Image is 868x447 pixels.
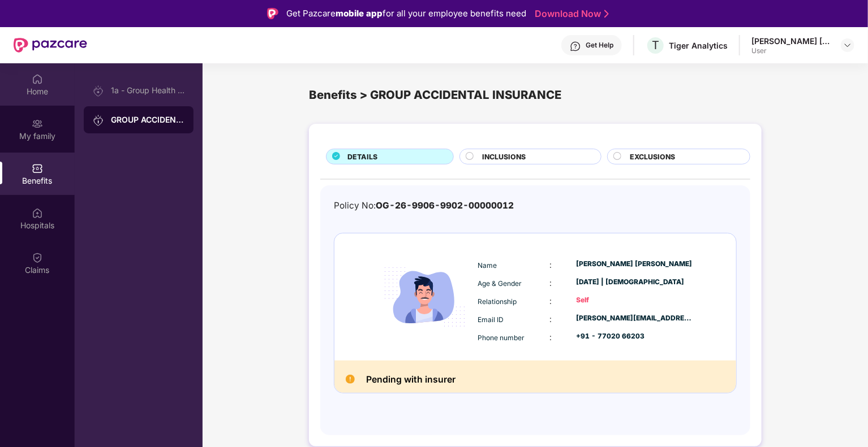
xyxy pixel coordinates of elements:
div: Get Pazcare for all your employee benefits need [286,7,526,20]
img: Stroke [604,8,609,20]
div: [DATE] | [DEMOGRAPHIC_DATA] [577,277,693,288]
img: svg+xml;base64,PHN2ZyBpZD0iSG9zcGl0YWxzIiB4bWxucz0iaHR0cDovL3d3dy53My5vcmcvMjAwMC9zdmciIHdpZHRoPS... [32,207,43,219]
div: Self [577,295,693,306]
div: Tiger Analytics [669,40,728,51]
span: : [549,278,552,288]
span: OG-26-9906-9902-00000012 [376,200,514,211]
div: Benefits > GROUP ACCIDENTAL INSURANCE [309,86,762,104]
img: svg+xml;base64,PHN2ZyBpZD0iQ2xhaW0iIHhtbG5zPSJodHRwOi8vd3d3LnczLm9yZy8yMDAwL3N2ZyIgd2lkdGg9IjIwIi... [32,252,43,263]
div: [PERSON_NAME] [PERSON_NAME] [577,259,693,270]
div: User [751,46,831,55]
img: svg+xml;base64,PHN2ZyBpZD0iRHJvcGRvd24tMzJ4MzIiIHhtbG5zPSJodHRwOi8vd3d3LnczLm9yZy8yMDAwL3N2ZyIgd2... [843,41,852,50]
div: Policy No: [334,199,514,212]
img: svg+xml;base64,PHN2ZyBpZD0iQmVuZWZpdHMiIHhtbG5zPSJodHRwOi8vd3d3LnczLm9yZy8yMDAwL3N2ZyIgd2lkdGg9Ij... [32,163,43,174]
span: : [549,314,552,324]
h2: Pending with insurer [366,372,456,387]
strong: mobile app [336,8,383,19]
span: Relationship [478,297,517,306]
img: Logo [267,8,278,19]
div: +91 - 77020 66203 [577,331,693,342]
div: 1a - Group Health Insurance [111,86,184,95]
a: Download Now [535,8,605,20]
img: svg+xml;base64,PHN2ZyBpZD0iSG9tZSIgeG1sbnM9Imh0dHA6Ly93d3cudzMub3JnLzIwMDAvc3ZnIiB3aWR0aD0iMjAiIG... [32,73,43,85]
div: Get Help [586,41,613,50]
div: [PERSON_NAME] [PERSON_NAME] [751,36,831,46]
span: : [549,332,552,342]
div: GROUP ACCIDENTAL INSURANCE [111,114,184,125]
img: svg+xml;base64,PHN2ZyB3aWR0aD0iMjAiIGhlaWdodD0iMjAiIHZpZXdCb3g9IjAgMCAyMCAyMCIgZmlsbD0ibm9uZSIgeG... [32,118,43,129]
span: DETAILS [347,151,377,162]
span: : [549,296,552,306]
span: Name [478,261,497,270]
span: T [652,38,659,52]
img: New Pazcare Logo [14,38,87,53]
span: : [549,260,552,270]
span: Email ID [478,315,504,324]
span: Age & Gender [478,279,522,288]
span: INCLUSIONS [482,151,526,162]
img: icon [375,247,475,347]
span: EXCLUSIONS [630,151,675,162]
img: svg+xml;base64,PHN2ZyBpZD0iSGVscC0zMngzMiIgeG1sbnM9Imh0dHA6Ly93d3cudzMub3JnLzIwMDAvc3ZnIiB3aWR0aD... [570,41,581,52]
img: svg+xml;base64,PHN2ZyB3aWR0aD0iMjAiIGhlaWdodD0iMjAiIHZpZXdCb3g9IjAgMCAyMCAyMCIgZmlsbD0ibm9uZSIgeG... [93,85,104,97]
div: [PERSON_NAME][EMAIL_ADDRESS][PERSON_NAME][DOMAIN_NAME] [577,313,693,324]
span: Phone number [478,333,525,342]
img: svg+xml;base64,PHN2ZyB3aWR0aD0iMjAiIGhlaWdodD0iMjAiIHZpZXdCb3g9IjAgMCAyMCAyMCIgZmlsbD0ibm9uZSIgeG... [93,115,104,126]
img: Pending [346,375,355,384]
